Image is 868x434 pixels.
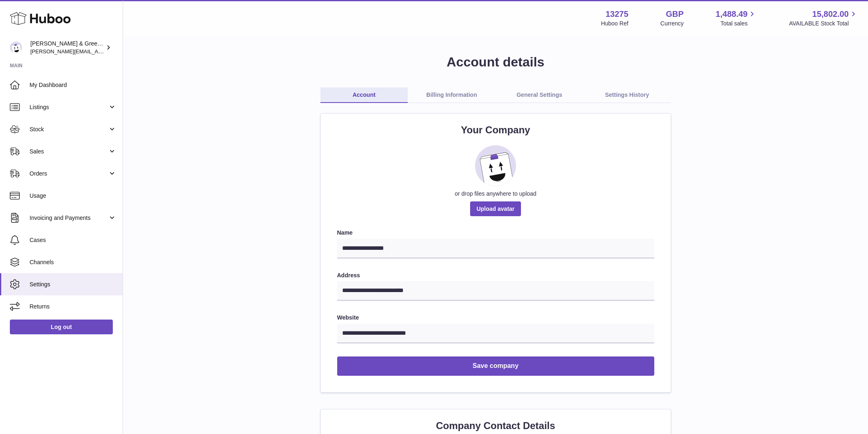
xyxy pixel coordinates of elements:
button: Save company [337,356,654,376]
span: Cases [30,236,116,244]
a: 15,802.00 AVAILABLE Stock Total [789,9,858,27]
span: Stock [30,126,108,133]
span: AVAILABLE Stock Total [789,20,858,27]
label: Website [337,314,654,322]
a: Log out [10,320,113,334]
label: Address [337,272,654,279]
h2: Company Contact Details [337,419,654,432]
label: Name [337,229,654,237]
div: Huboo Ref [601,20,628,27]
span: Orders [30,170,108,178]
span: Settings [30,281,116,288]
a: Settings History [583,87,671,103]
span: Returns [30,303,116,311]
a: General Settings [496,87,583,103]
a: Account [320,87,408,103]
span: 1,488.49 [716,9,748,20]
span: Usage [30,192,116,200]
div: or drop files anywhere to upload [337,190,654,198]
h2: Your Company [337,123,654,137]
span: Upload avatar [470,201,521,216]
img: placeholder_image.svg [475,145,516,186]
strong: GBP [666,9,683,20]
a: 1,488.49 Total sales [716,9,757,27]
span: My Dashboard [30,81,116,89]
h1: Account details [136,53,855,71]
span: Invoicing and Payments [30,214,108,222]
div: [PERSON_NAME] & Green Ltd [30,40,104,55]
span: [PERSON_NAME][EMAIL_ADDRESS][DOMAIN_NAME] [30,48,164,55]
span: Channels [30,258,116,266]
span: Total sales [720,20,757,27]
span: 15,802.00 [812,9,849,20]
div: Currency [660,20,684,27]
span: Sales [30,148,108,155]
img: ellen@bluebadgecompany.co.uk [10,41,22,54]
span: Listings [30,103,108,111]
strong: 13275 [605,9,628,20]
a: Billing Information [408,87,496,103]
